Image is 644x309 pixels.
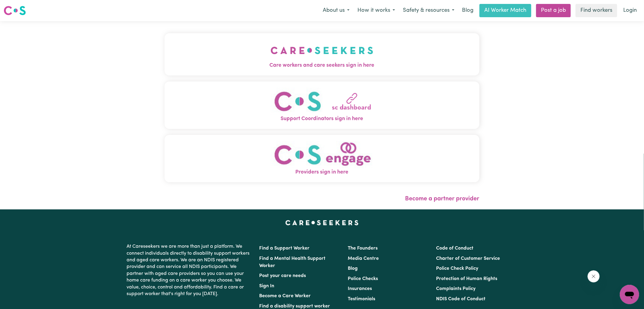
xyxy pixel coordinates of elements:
button: Care workers and care seekers sign in here [165,33,479,75]
a: Blog [348,266,358,271]
span: Need any help? [4,4,36,9]
a: AI Worker Match [479,4,531,17]
a: NDIS Code of Conduct [436,297,485,301]
button: Support Coordinators sign in here [165,81,479,129]
button: About us [319,4,353,17]
button: Safety & resources [399,4,458,17]
span: Care workers and care seekers sign in here [165,62,479,69]
a: Find a Mental Health Support Worker [259,256,326,268]
a: Sign In [259,284,275,288]
a: Protection of Human Rights [436,276,497,281]
a: Post your care needs [259,273,306,278]
a: Careseekers home page [285,220,359,225]
a: Find a Support Worker [259,246,310,251]
p: At Careseekers we are more than just a platform. We connect individuals directly to disability su... [127,241,252,300]
a: Code of Conduct [436,246,473,251]
a: Media Centre [348,256,379,261]
button: How it works [353,4,399,17]
a: Become a Care Worker [259,294,311,298]
a: Find workers [576,4,617,17]
a: Complaints Policy [436,286,476,291]
a: Charter of Customer Service [436,256,500,261]
span: Providers sign in here [165,168,479,176]
a: Police Check Policy [436,266,478,271]
a: Post a job [536,4,571,17]
a: Careseekers logo [4,4,26,18]
a: Find a disability support worker [259,304,330,309]
a: The Founders [348,246,378,251]
img: Careseekers logo [4,5,26,16]
a: Insurances [348,286,372,291]
a: Testimonials [348,297,375,301]
button: Providers sign in here [165,135,479,182]
a: Become a partner provider [405,196,479,202]
span: Support Coordinators sign in here [165,115,479,123]
a: Blog [458,4,477,17]
iframe: Button to launch messaging window [620,285,639,304]
a: Login [620,4,640,17]
a: Police Checks [348,276,378,281]
iframe: Close message [588,270,600,282]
